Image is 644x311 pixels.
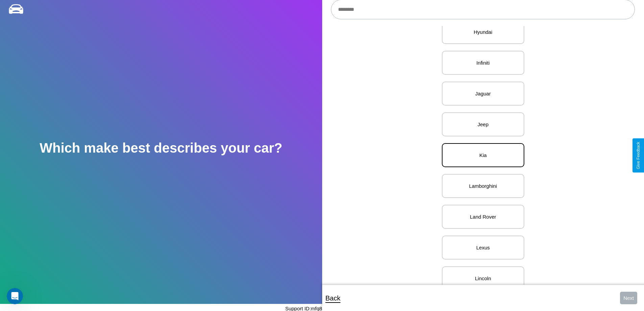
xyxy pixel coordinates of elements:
[449,151,517,160] p: Kia
[449,212,517,221] p: Land Rover
[40,140,282,156] h2: Which make best describes your car?
[449,120,517,129] p: Jeep
[636,142,641,169] div: Give Feedback
[7,288,23,304] iframe: Intercom live chat
[620,292,637,304] button: Next
[449,181,517,191] p: Lamborghini
[449,58,517,67] p: Infiniti
[449,27,517,37] p: Hyundai
[326,292,340,304] p: Back
[449,274,517,283] p: Lincoln
[449,243,517,252] p: Lexus
[449,89,517,98] p: Jaguar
